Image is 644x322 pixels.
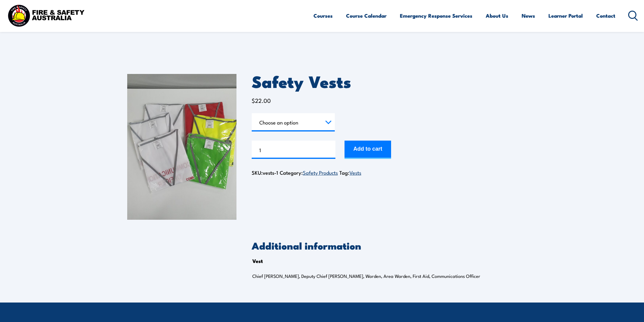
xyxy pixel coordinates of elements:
span: Category: [280,169,338,176]
h1: Safety Vests [252,74,517,88]
a: Emergency Response Services [400,8,472,24]
a: Contact [596,8,615,24]
span: Tag: [339,169,361,176]
a: Learner Portal [548,8,583,24]
th: Vest [252,256,263,265]
a: Courses [313,8,333,24]
span: vests-1 [263,169,278,176]
a: Safety Products [303,169,338,176]
bdi: 22.00 [252,96,271,104]
a: Course Calendar [346,8,387,24]
p: Chief [PERSON_NAME], Deputy Chief [PERSON_NAME], Warden, Area Warden, First Aid, Communications O... [252,273,497,279]
h2: Additional information [252,241,517,250]
img: Safety Vests [127,74,236,220]
input: Product quantity [252,141,335,159]
a: Vests [349,169,361,176]
button: Add to cart [345,141,391,159]
a: About Us [486,8,508,24]
span: $ [252,96,255,104]
span: SKU: [252,169,278,176]
a: News [522,8,535,24]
